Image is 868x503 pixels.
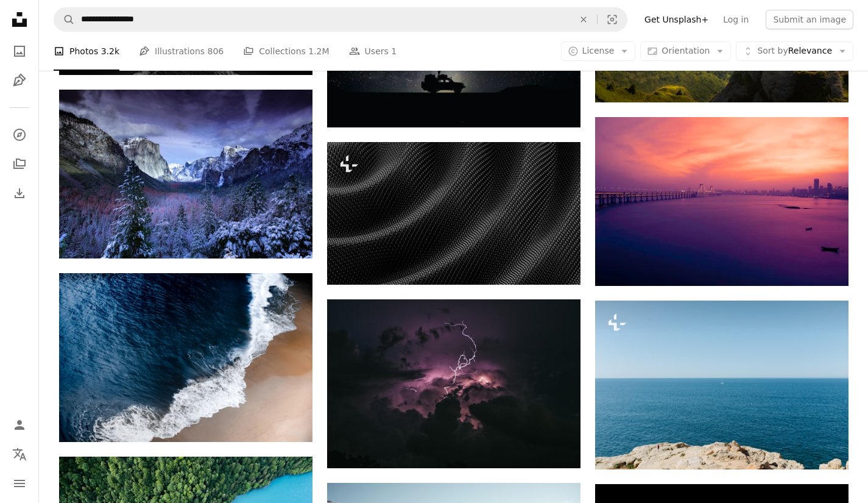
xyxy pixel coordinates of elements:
[391,45,397,58] span: 1
[7,39,32,63] a: Photos
[59,90,312,259] img: photo of mountains and trees
[7,442,32,466] button: Language
[595,379,849,390] a: a view of a body of water from a cliff
[327,142,580,285] img: a black background with a wavy pattern
[7,68,32,93] a: Illustrations
[7,123,32,147] a: Explore
[139,32,224,71] a: Illustrations 806
[327,378,580,389] a: photography of lightning storm
[757,46,788,55] span: Sort by
[59,273,312,442] img: aerial photography of seashore
[598,8,627,31] button: Visual search
[662,46,710,55] span: Orientation
[208,45,224,58] span: 806
[59,352,312,363] a: aerial photography of seashore
[595,301,849,469] img: a view of a body of water from a cliff
[637,10,716,29] a: Get Unsplash+
[757,45,832,57] span: Relevance
[327,208,580,219] a: a black background with a wavy pattern
[582,46,615,55] span: License
[640,41,731,61] button: Orientation
[349,32,397,71] a: Users 1
[570,8,597,31] button: Clear
[54,8,75,31] button: Search Unsplash
[595,117,849,286] img: gray bridge above body of water during golden hour photography
[561,41,636,61] button: License
[243,32,329,71] a: Collections 1.2M
[327,299,580,468] img: photography of lightning storm
[766,10,853,29] button: Submit an image
[716,10,756,29] a: Log in
[7,413,32,437] a: Log in / Sign up
[54,7,627,32] form: Find visuals sitewide
[7,471,32,496] button: Menu
[736,41,853,61] button: Sort byRelevance
[308,45,329,58] span: 1.2M
[59,168,312,179] a: photo of mountains and trees
[595,196,849,207] a: gray bridge above body of water during golden hour photography
[7,7,32,34] a: Home — Unsplash
[7,181,32,205] a: Download History
[7,152,32,176] a: Collections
